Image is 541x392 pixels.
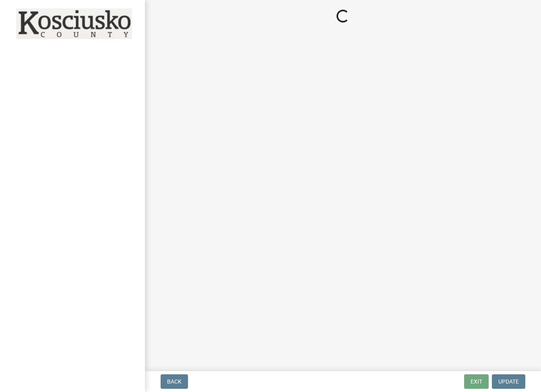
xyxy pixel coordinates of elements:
[492,374,525,389] button: Update
[498,378,519,385] span: Update
[464,374,489,389] button: Exit
[16,8,132,39] img: Kosciusko County, Indiana
[167,378,182,385] span: Back
[161,374,188,389] button: Back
